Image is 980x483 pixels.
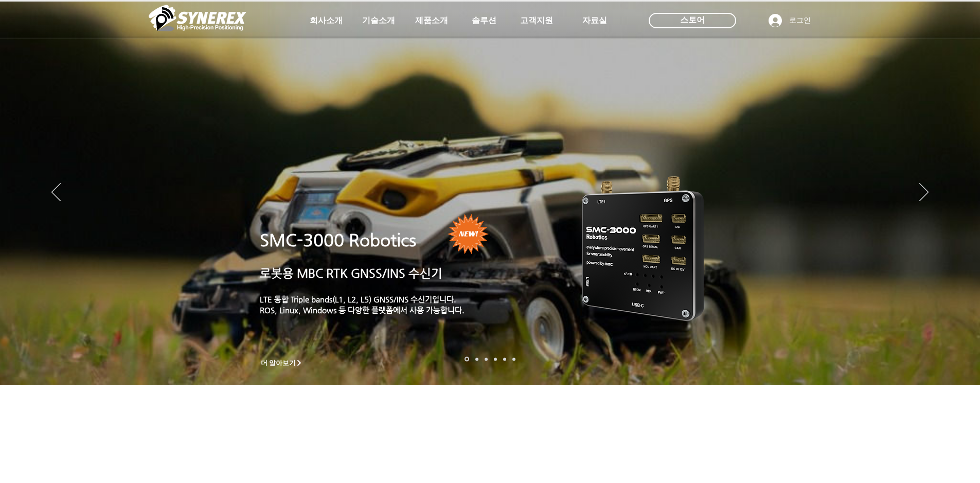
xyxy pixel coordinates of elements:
nav: 슬라이드 [461,357,519,362]
a: 자율주행 [494,357,497,361]
button: 다음 [919,183,929,203]
span: 자료실 [582,15,607,26]
span: 더 알아보기 [261,359,296,368]
a: 측량 IoT [485,357,488,361]
a: LTE 통합 Triple bands(L1, L2, L5) GNSS/INS 수신기입니다. [260,295,456,303]
span: 제품소개 [415,15,448,26]
a: 자료실 [569,10,620,31]
a: SMC-3000 Robotics [260,230,416,250]
span: 스토어 [680,14,705,26]
button: 이전 [51,183,61,203]
span: 솔루션 [472,15,496,26]
span: 회사소개 [310,15,343,26]
img: KakaoTalk_20241224_155801212.png [567,161,719,333]
button: 로그인 [761,11,818,30]
a: 고객지원 [511,10,562,31]
a: 정밀농업 [512,357,515,361]
a: 로봇 [503,357,506,361]
div: 스토어 [649,13,736,28]
span: 고객지원 [520,15,553,26]
a: 회사소개 [300,10,352,31]
a: 제품소개 [406,10,457,31]
img: 씨너렉스_White_simbol_대지 1.png [149,3,246,33]
a: 로봇용 MBC RTK GNSS/INS 수신기 [260,266,442,280]
a: 더 알아보기 [256,356,308,369]
a: ROS, Linux, Windows 등 다양한 플랫폼에서 사용 가능합니다. [260,306,465,314]
a: 솔루션 [458,10,510,31]
a: 드론 8 - SMC 2000 [475,357,478,361]
span: 기술소개 [362,15,395,26]
a: 기술소개 [353,10,404,31]
a: 로봇- SMC 2000 [465,357,469,362]
span: 로그인 [786,15,814,26]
